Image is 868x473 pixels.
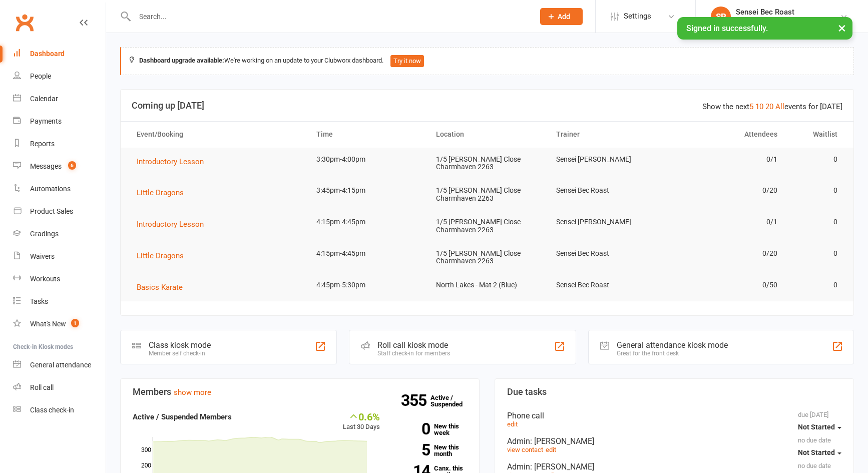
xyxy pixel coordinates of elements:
[343,411,380,432] div: Last 30 Days
[736,8,840,17] div: Sensei Bec Roast
[377,350,450,357] div: Staff check-in for members
[667,273,786,297] td: 0/50
[786,273,846,297] td: 0
[395,423,468,436] a: 0New this week
[13,178,106,200] a: Automations
[13,110,106,133] a: Payments
[13,155,106,178] a: Messages 6
[617,340,728,350] div: General attendance kiosk mode
[507,446,543,453] a: view contact
[307,148,427,171] td: 3:30pm-4:00pm
[307,122,427,147] th: Time
[507,420,518,428] a: edit
[430,387,475,415] a: 355Active / Suspended
[133,412,232,421] strong: Active / Suspended Members
[149,340,211,350] div: Class kiosk mode
[30,117,62,125] div: Payments
[137,283,183,292] span: Basics Karate
[174,388,211,397] a: show more
[667,148,786,171] td: 0/1
[30,162,62,170] div: Messages
[786,179,846,202] td: 0
[13,399,106,421] a: Class kiosk mode
[507,411,841,420] div: Phone call
[30,95,58,103] div: Calendar
[427,179,547,210] td: 1/5 [PERSON_NAME] Close Charmhaven 2263
[427,122,547,147] th: Location
[13,43,106,65] a: Dashboard
[798,423,835,431] span: Not Started
[149,350,211,357] div: Member self check-in
[749,102,753,111] a: 5
[507,387,841,397] h3: Due tasks
[395,421,430,436] strong: 0
[547,148,667,171] td: Sensei [PERSON_NAME]
[13,88,106,110] a: Calendar
[307,273,427,297] td: 4:45pm-5:30pm
[13,65,106,88] a: People
[13,200,106,223] a: Product Sales
[343,411,380,422] div: 0.6%
[540,8,583,25] button: Add
[395,442,430,457] strong: 5
[711,7,731,27] div: SR
[30,207,73,215] div: Product Sales
[427,148,547,179] td: 1/5 [PERSON_NAME] Close Charmhaven 2263
[507,436,841,446] div: Admin
[390,55,424,67] button: Try it now
[13,245,106,268] a: Waivers
[530,436,594,446] span: : [PERSON_NAME]
[798,444,841,462] button: Not Started
[132,101,842,111] h3: Coming up [DATE]
[786,210,846,234] td: 0
[137,281,190,293] button: Basics Karate
[30,230,59,238] div: Gradings
[765,102,773,111] a: 20
[702,101,842,113] div: Show the next events for [DATE]
[132,10,527,24] input: Search...
[547,210,667,234] td: Sensei [PERSON_NAME]
[667,122,786,147] th: Attendees
[775,102,784,111] a: All
[667,179,786,202] td: 0/20
[786,148,846,171] td: 0
[667,210,786,234] td: 0/1
[30,320,66,328] div: What's New
[530,462,594,471] span: : [PERSON_NAME]
[137,156,211,168] button: Introductory Lesson
[547,273,667,297] td: Sensei Bec Roast
[547,122,667,147] th: Trainer
[30,361,91,369] div: General attendance
[120,47,854,75] div: We're working on an update to your Clubworx dashboard.
[68,161,76,170] span: 6
[137,188,184,197] span: Little Dragons
[30,50,65,58] div: Dashboard
[133,387,467,397] h3: Members
[427,210,547,242] td: 1/5 [PERSON_NAME] Close Charmhaven 2263
[427,242,547,273] td: 1/5 [PERSON_NAME] Close Charmhaven 2263
[786,242,846,265] td: 0
[547,242,667,265] td: Sensei Bec Roast
[624,5,651,28] span: Settings
[30,275,60,283] div: Workouts
[833,17,851,39] button: ×
[13,313,106,335] a: What's New1
[547,179,667,202] td: Sensei Bec Roast
[307,179,427,202] td: 3:45pm-4:15pm
[13,354,106,376] a: General attendance kiosk mode
[377,340,450,350] div: Roll call kiosk mode
[13,376,106,399] a: Roll call
[13,133,106,155] a: Reports
[798,418,841,436] button: Not Started
[395,444,468,457] a: 5New this month
[137,250,191,262] button: Little Dragons
[13,268,106,290] a: Workouts
[546,446,556,453] a: edit
[30,185,71,193] div: Automations
[507,462,841,471] div: Admin
[30,406,74,414] div: Class check-in
[128,122,307,147] th: Event/Booking
[137,220,204,229] span: Introductory Lesson
[686,24,768,33] span: Signed in successfully.
[755,102,763,111] a: 10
